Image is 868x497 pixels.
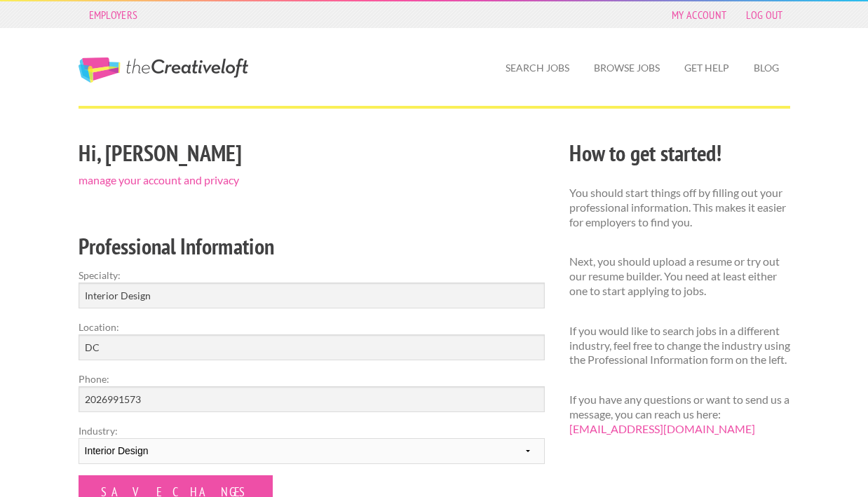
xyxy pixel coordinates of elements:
[79,57,248,83] a: The Creative Loft
[79,334,545,360] input: e.g. New York, NY
[79,173,239,186] a: manage your account and privacy
[673,52,740,84] a: Get Help
[79,386,545,412] input: Optional
[82,5,145,25] a: Employers
[742,52,790,84] a: Blog
[569,254,790,298] p: Next, you should upload a resume or try out our resume builder. You need at least either one to s...
[79,423,545,438] label: Industry:
[79,137,545,169] h2: Hi, [PERSON_NAME]
[569,324,790,367] p: If you would like to search jobs in a different industry, feel free to change the industry using ...
[569,393,790,436] p: If you have any questions or want to send us a message, you can reach us here:
[569,137,790,169] h2: How to get started!
[739,5,789,25] a: Log Out
[79,268,545,282] label: Specialty:
[569,422,755,435] a: [EMAIL_ADDRESS][DOMAIN_NAME]
[569,186,790,229] p: You should start things off by filling out your professional information. This makes it easier fo...
[79,320,545,334] label: Location:
[665,5,733,25] a: My Account
[79,372,545,386] label: Phone:
[79,231,545,262] h2: Professional Information
[583,52,671,84] a: Browse Jobs
[494,52,581,84] a: Search Jobs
